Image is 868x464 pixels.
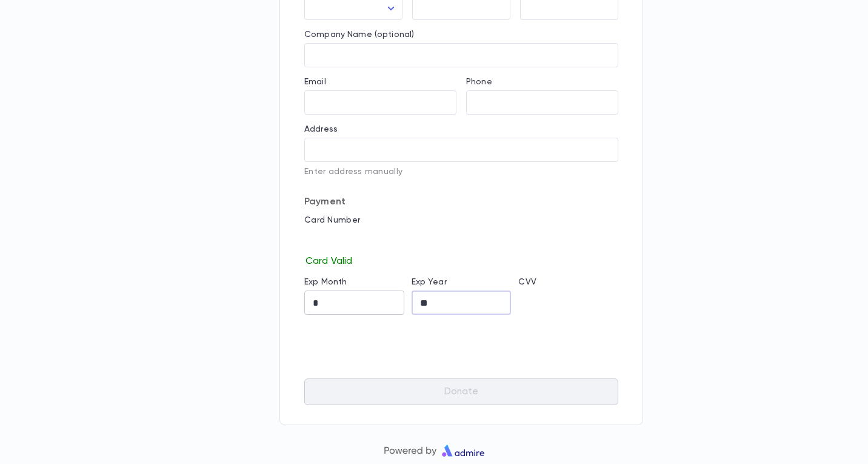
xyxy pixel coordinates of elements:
[304,215,618,225] p: Card Number
[304,30,414,39] label: Company Name (optional)
[518,291,618,315] iframe: cvv
[304,253,618,267] p: Card Valid
[466,77,492,87] label: Phone
[304,77,326,87] label: Email
[304,124,338,134] label: Address
[518,277,618,287] p: CVV
[304,196,618,208] p: Payment
[304,277,347,287] label: Exp Month
[412,277,447,287] label: Exp Year
[304,229,618,253] iframe: card
[304,167,618,177] p: Enter address manually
